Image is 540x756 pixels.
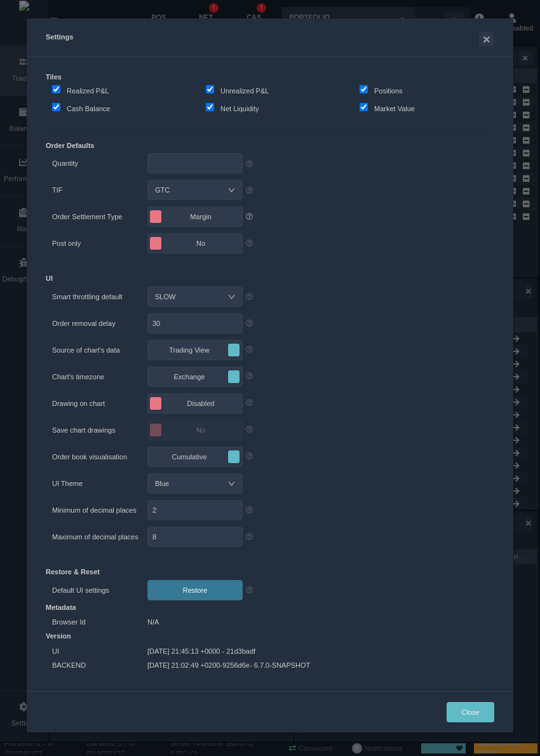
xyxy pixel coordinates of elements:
i: icon: down [228,480,235,487]
span: Margin [163,210,238,223]
span: Cumulative [152,450,227,463]
label: Maximum of decimal places [52,530,147,544]
h3: Order Defaults [46,142,494,150]
h3: Version [46,632,494,640]
span: No [163,424,238,436]
div: N/A [147,617,159,628]
label: UI [52,644,147,658]
input: Realized P&L [52,85,60,93]
div: GTC [155,180,182,199]
span: Disabled [163,397,238,410]
input: Positions [360,85,368,93]
label: Cash Balance [52,103,111,116]
h5: Settings [46,32,494,46]
label: Smart throttling default [52,290,147,304]
input: Market Value [360,103,368,111]
input: Net Liquidity [206,103,214,111]
label: Browser Id [52,615,147,629]
input: Unrealized P&L [206,85,214,93]
h3: Restore & Reset [46,568,494,576]
i: icon: down [228,186,235,194]
label: TIF [52,183,147,197]
label: Default UI settings [52,583,147,597]
h3: UI [46,274,494,283]
label: Net Liquidity [206,103,259,116]
label: Order book visualisation [52,450,147,464]
span: Trading View [152,344,227,356]
h3: Tiles [46,73,494,81]
label: Drawing on chart [52,396,147,410]
div: [DATE] 21:45:13 +0000 - 21d3badf [147,646,255,657]
button: × [479,32,494,46]
label: Chart's timezone [52,370,147,384]
label: Save chart drawings [52,423,147,437]
label: Order removal delay [52,316,147,330]
label: Minimum of decimal places [52,503,147,517]
label: UI Theme [52,476,147,490]
i: icon: down [228,293,235,300]
button: Restore [147,580,243,600]
label: Order Settlement Type [52,210,147,224]
button: Close [447,702,494,722]
div: SLOW [155,287,188,306]
h3: Metadata [46,604,494,612]
span: Exchange [152,370,227,383]
div: Blue [155,474,182,493]
label: Realized P&L [52,85,109,98]
label: Unrealized P&L [206,85,269,98]
label: Post only [52,236,147,250]
div: [DATE] 21:02:49 +0200 - 9256d6e - 6.7.0-SNAPSHOT [147,660,310,671]
label: Positions [360,85,403,98]
input: Cash Balance [52,103,60,111]
label: Market Value [360,103,415,116]
label: BACKEND [52,658,147,672]
span: No [163,237,238,250]
label: Quantity [52,156,147,170]
label: Source of chart's data [52,343,147,357]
